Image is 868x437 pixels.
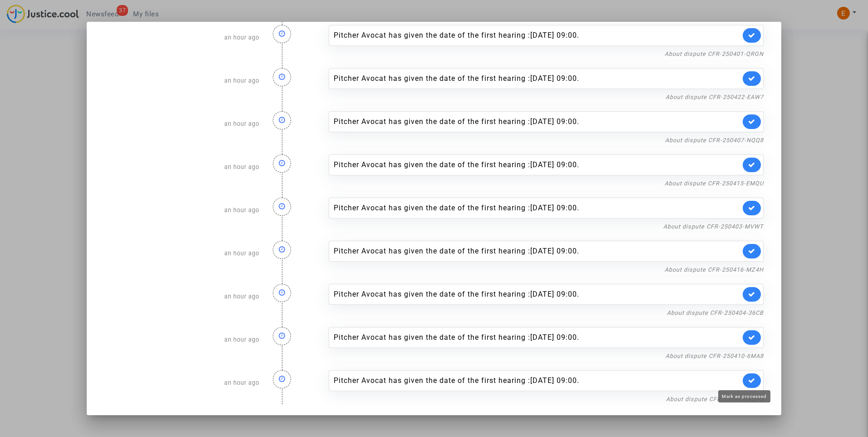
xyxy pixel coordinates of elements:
[666,396,764,402] a: About dispute CFR-250403-8QFQ
[663,223,764,230] a: About dispute CFR-250403-MVWT
[334,73,740,84] div: Pitcher Avocat has given the date of the first hearing :[DATE] 09:00.
[98,59,266,102] div: an hour ago
[665,180,764,187] a: About dispute CFR-250415-EMQU
[334,116,740,127] div: Pitcher Avocat has given the date of the first hearing :[DATE] 09:00.
[98,232,266,275] div: an hour ago
[667,309,764,316] a: About dispute CFR-250404-36CB
[334,159,740,170] div: Pitcher Avocat has given the date of the first hearing :[DATE] 09:00.
[666,353,764,359] a: About dispute CFR-250410-6MA8
[334,289,740,300] div: Pitcher Avocat has given the date of the first hearing :[DATE] 09:00.
[334,246,740,257] div: Pitcher Avocat has given the date of the first hearing :[DATE] 09:00.
[665,137,764,144] a: About dispute CFR-250407-NQQ8
[665,266,764,273] a: About dispute CFR-250416-MZ4H
[665,50,764,57] a: About dispute CFR-250401-QRGN
[98,102,266,145] div: an hour ago
[98,318,266,361] div: an hour ago
[98,16,266,59] div: an hour ago
[98,145,266,189] div: an hour ago
[98,275,266,318] div: an hour ago
[334,203,740,214] div: Pitcher Avocat has given the date of the first hearing :[DATE] 09:00.
[334,375,740,386] div: Pitcher Avocat has given the date of the first hearing :[DATE] 09:00.
[334,332,740,343] div: Pitcher Avocat has given the date of the first hearing :[DATE] 09:00.
[98,189,266,232] div: an hour ago
[334,30,740,41] div: Pitcher Avocat has given the date of the first hearing :[DATE] 09:00.
[98,361,266,404] div: an hour ago
[666,94,764,100] a: About dispute CFR-250422-EAW7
